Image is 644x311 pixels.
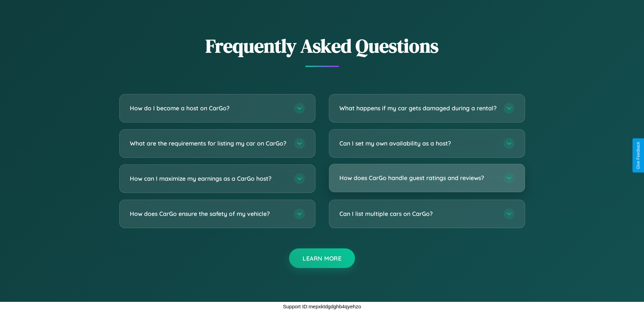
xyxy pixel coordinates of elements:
h2: Frequently Asked Questions [119,33,525,59]
h3: What are the requirements for listing my car on CarGo? [130,139,287,148]
h3: Can I list multiple cars on CarGo? [339,209,497,218]
p: Support ID: mepxktdgdghb4qyehzo [283,302,361,311]
h3: What happens if my car gets damaged during a rental? [339,104,497,112]
h3: How does CarGo handle guest ratings and reviews? [339,174,497,182]
div: Give Feedback [636,142,641,169]
h3: How can I maximize my earnings as a CarGo host? [130,174,287,183]
h3: How do I become a host on CarGo? [130,104,287,112]
h3: Can I set my own availability as a host? [339,139,497,148]
button: Learn More [289,248,355,268]
h3: How does CarGo ensure the safety of my vehicle? [130,209,287,218]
